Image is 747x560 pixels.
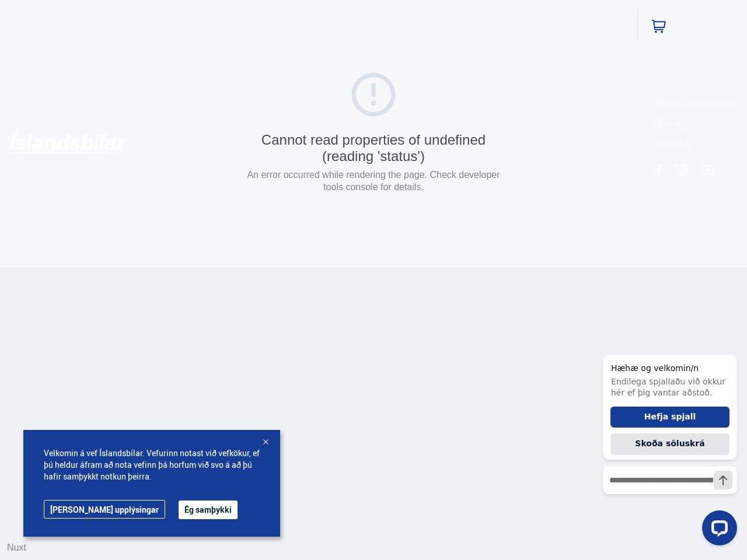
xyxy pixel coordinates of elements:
a: Persónuverndarstefna [656,98,738,109]
a: Nuxt [7,542,26,552]
a: [PERSON_NAME] upplýsingar [44,500,165,519]
a: Skilmalar [656,118,692,129]
iframe: LiveChat chat widget [594,333,742,555]
span: Velkomin á vef Íslandsbílar. Vefurinn notast við vefkökur, ef þú heldur áfram að nota vefinn þá h... [44,447,260,482]
p: An error occurred while rendering the page. Check developer tools console for details. [242,169,505,193]
div: Cannot read properties of undefined (reading 'status') [242,132,505,164]
button: Ég samþykki [179,501,238,519]
a: Söluskrá [656,138,689,149]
